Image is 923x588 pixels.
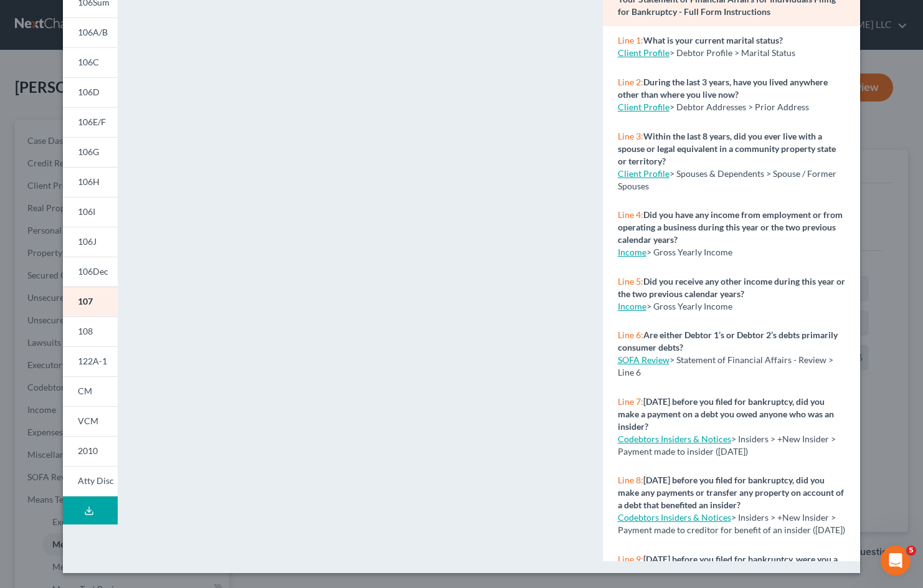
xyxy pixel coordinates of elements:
span: > Insiders > +New Insider > Payment made to creditor for benefit of an insider ([DATE]) [618,512,845,535]
span: Line 5: [618,276,643,287]
a: 106A/B [63,17,118,47]
strong: Did you have any income from employment or from operating a business during this year or the two ... [618,209,843,245]
a: Client Profile [618,102,670,112]
span: 106D [78,87,100,97]
span: > Debtor Addresses > Prior Address [670,102,809,112]
span: VCM [78,415,98,426]
a: 122A-1 [63,346,118,376]
a: SOFA Review [618,354,670,365]
span: 5 [906,546,916,556]
a: Income [618,247,646,257]
a: 106J [63,227,118,257]
span: CM [78,386,92,396]
a: 108 [63,316,118,346]
strong: Did you receive any other income during this year or the two previous calendar years? [618,276,845,299]
a: 106H [63,167,118,197]
strong: Are either Debtor 1’s or Debtor 2’s debts primarily consumer debts? [618,330,838,353]
span: > Gross Yearly Income [646,301,732,311]
span: 108 [78,326,93,336]
span: 106C [78,57,99,67]
span: > Gross Yearly Income [646,247,732,257]
strong: [DATE] before you filed for bankruptcy, did you make a payment on a debt you owed anyone who was ... [618,396,834,432]
iframe: Intercom live chat [881,546,911,576]
a: VCM [63,406,118,436]
a: 106Dec [63,257,118,287]
span: 106Dec [78,266,108,277]
a: Codebtors Insiders & Notices [618,434,731,444]
a: 106I [63,197,118,227]
span: > Spouses & Dependents > Spouse / Former Spouses [618,168,836,191]
span: 106H [78,176,100,187]
a: Atty Disc [63,466,118,496]
strong: Within the last 8 years, did you ever live with a spouse or legal equivalent in a community prope... [618,131,836,166]
span: Line 8: [618,475,643,485]
span: 106J [78,236,97,247]
span: 106G [78,146,99,157]
span: 122A-1 [78,356,107,366]
strong: What is your current marital status? [643,35,783,45]
span: 2010 [78,445,98,456]
span: Line 7: [618,396,643,407]
a: 2010 [63,436,118,466]
strong: [DATE] before you filed for bankruptcy, did you make any payments or transfer any property on acc... [618,475,844,510]
span: Line 9: [618,554,643,564]
span: Line 2: [618,77,643,87]
span: Line 3: [618,131,643,141]
a: Client Profile [618,168,670,179]
span: > Insiders > +New Insider > Payment made to insider ([DATE]) [618,434,836,457]
span: > Debtor Profile > Marital Status [670,47,795,58]
a: Codebtors Insiders & Notices [618,512,731,523]
a: 106G [63,137,118,167]
span: Atty Disc [78,475,114,486]
span: 106E/F [78,116,106,127]
span: 106A/B [78,27,108,37]
a: Client Profile [618,47,670,58]
a: 106D [63,77,118,107]
span: > Statement of Financial Affairs - Review > Line 6 [618,354,833,377]
a: Income [618,301,646,311]
a: 106C [63,47,118,77]
span: Line 6: [618,330,643,340]
a: 106E/F [63,107,118,137]
strong: During the last 3 years, have you lived anywhere other than where you live now? [618,77,828,100]
a: 107 [63,287,118,316]
span: 106I [78,206,95,217]
span: 107 [78,296,93,306]
span: Line 1: [618,35,643,45]
span: Line 4: [618,209,643,220]
a: CM [63,376,118,406]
